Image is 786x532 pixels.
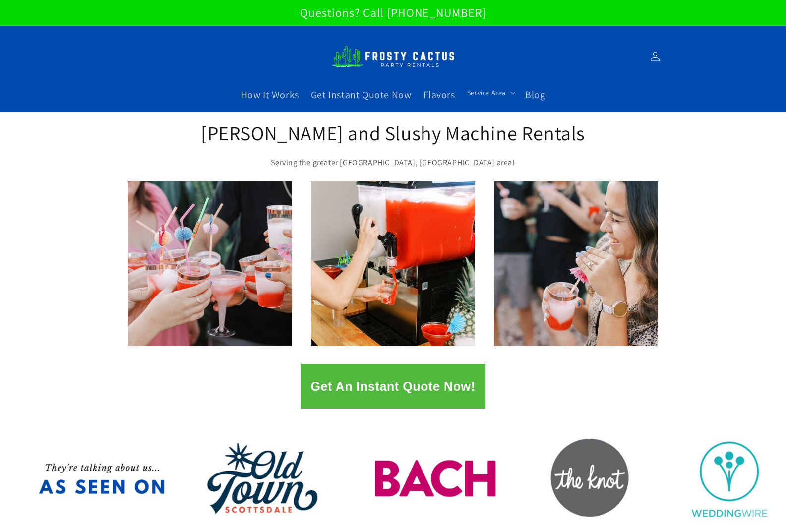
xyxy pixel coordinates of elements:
img: Frosty Cactus Margarita machine rentals Slushy machine rentals dirt soda dirty slushies [331,40,455,73]
span: Blog [525,88,545,101]
span: Flavors [423,88,455,101]
h2: [PERSON_NAME] and Slushy Machine Rentals [200,120,587,146]
summary: Service Area [461,82,519,103]
a: Blog [519,82,551,107]
a: Flavors [418,82,461,107]
button: Get An Instant Quote Now! [301,364,485,409]
span: How It Works [241,88,299,101]
a: How It Works [235,82,305,107]
span: Service Area [467,88,506,97]
p: Serving the greater [GEOGRAPHIC_DATA], [GEOGRAPHIC_DATA] area! [200,156,587,170]
span: Get Instant Quote Now [311,88,412,101]
a: Get Instant Quote Now [305,82,418,107]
